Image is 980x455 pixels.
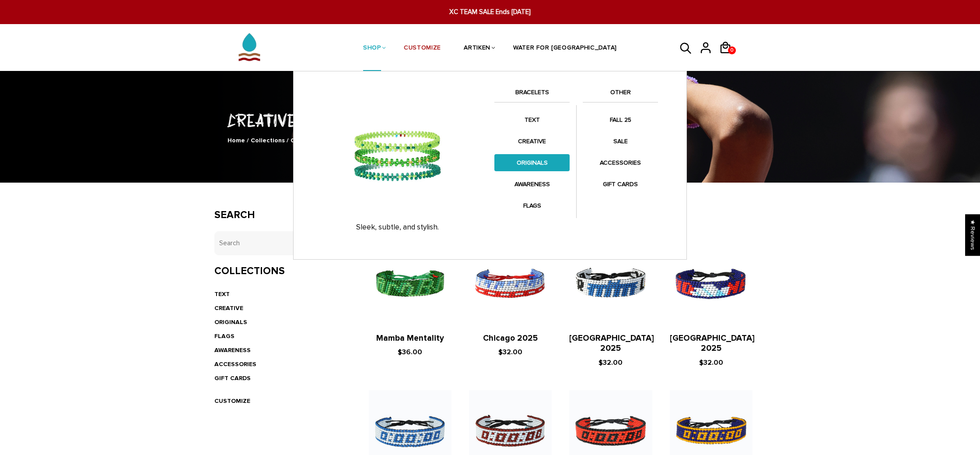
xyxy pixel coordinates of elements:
[287,137,289,144] span: /
[214,332,234,340] a: FLAGS
[583,111,658,128] a: FALL 25
[583,87,658,102] a: OTHER
[569,333,654,354] a: [GEOGRAPHIC_DATA] 2025
[483,333,538,343] a: Chicago 2025
[494,111,570,128] a: TEXT
[404,25,441,72] a: CUSTOMIZE
[583,133,658,150] a: SALE
[398,348,422,356] span: $36.00
[728,44,735,56] span: 0
[498,348,522,356] span: $32.00
[214,360,256,368] a: ACCESSORIES
[670,333,755,354] a: [GEOGRAPHIC_DATA] 2025
[214,209,343,222] h3: Search
[583,176,658,193] a: GIFT CARDS
[214,290,230,298] a: TEXT
[464,25,490,72] a: ARTIKEN
[247,137,249,144] span: /
[494,87,570,102] a: BRACELETS
[583,154,658,171] a: ACCESSORIES
[699,358,723,367] span: $32.00
[214,397,250,405] a: CUSTOMIZE
[214,108,766,131] h1: CREATIVE
[494,133,570,150] a: CREATIVE
[376,333,444,343] a: Mamba Mentality
[494,197,570,214] a: FLAGS
[299,7,681,17] span: XC TEAM SALE Ends [DATE]
[965,214,980,256] div: Click to open Judge.me floating reviews tab
[214,265,343,278] h3: Collections
[494,176,570,193] a: AWARENESS
[214,374,251,382] a: GIFT CARDS
[513,25,617,72] a: WATER FOR [GEOGRAPHIC_DATA]
[363,25,381,72] a: SHOP
[719,57,738,58] a: 0
[214,304,243,312] a: CREATIVE
[214,346,251,354] a: AWARENESS
[494,154,570,171] a: ORIGINALS
[214,231,343,255] input: Search
[309,223,486,232] p: Sleek, subtle, and stylish.
[598,358,623,367] span: $32.00
[214,318,247,326] a: ORIGINALS
[227,137,245,144] a: Home
[290,137,319,144] span: CREATIVE
[251,137,285,144] a: Collections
